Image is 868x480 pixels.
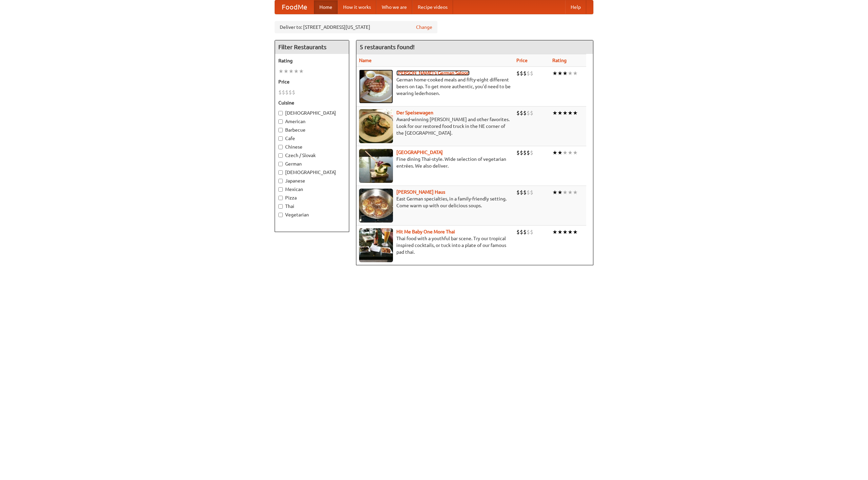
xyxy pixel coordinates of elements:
li: $ [516,70,520,77]
h4: Filter Restaurants [275,40,349,54]
a: [PERSON_NAME]'s German Saloon [396,70,470,76]
li: ★ [557,228,563,236]
li: ★ [563,109,568,117]
li: $ [516,228,520,236]
a: Hit Me Baby One More Thai [396,229,455,234]
li: ★ [294,68,299,75]
label: Czech / Slovak [278,152,346,159]
input: Pizza [278,196,283,200]
label: Mexican [278,186,346,193]
img: speisewagen.jpg [359,109,393,143]
h5: Cuisine [278,99,346,106]
li: ★ [557,189,563,196]
li: ★ [573,189,578,196]
li: $ [282,89,285,96]
input: Japanese [278,179,283,183]
li: ★ [557,70,563,77]
h5: Rating [278,57,346,64]
input: German [278,162,283,166]
a: [GEOGRAPHIC_DATA] [396,150,443,155]
a: Der Speisewagen [396,110,433,115]
li: ★ [573,70,578,77]
li: ★ [568,109,573,117]
input: Barbecue [278,128,283,132]
li: ★ [563,149,568,156]
h5: Price [278,78,346,85]
li: $ [520,228,523,236]
li: ★ [568,228,573,236]
li: ★ [557,149,563,156]
li: $ [523,109,527,117]
li: ★ [568,149,573,156]
label: [DEMOGRAPHIC_DATA] [278,110,346,116]
li: $ [523,189,527,196]
a: Who we are [376,0,412,14]
label: German [278,160,346,167]
li: $ [530,149,533,156]
div: Deliver to: [STREET_ADDRESS][US_STATE] [275,21,437,33]
li: $ [530,109,533,117]
li: $ [520,149,523,156]
li: ★ [563,189,568,196]
li: ★ [278,68,283,75]
li: $ [523,70,527,77]
li: ★ [557,109,563,117]
input: Thai [278,204,283,209]
a: Price [516,58,528,63]
p: Thai food with a youthful bar scene. Try our tropical inspired cocktails, or tuck into a plate of... [359,235,511,255]
input: Mexican [278,187,283,192]
li: ★ [289,68,294,75]
img: esthers.jpg [359,70,393,103]
img: satay.jpg [359,149,393,183]
a: FoodMe [275,0,314,14]
li: $ [530,189,533,196]
li: $ [285,89,289,96]
li: $ [516,189,520,196]
input: [DEMOGRAPHIC_DATA] [278,111,283,115]
label: Vegetarian [278,211,346,218]
li: $ [527,149,530,156]
a: [PERSON_NAME] Haus [396,189,445,195]
li: ★ [573,149,578,156]
li: ★ [563,70,568,77]
label: Japanese [278,177,346,184]
li: $ [516,109,520,117]
label: American [278,118,346,125]
li: $ [278,89,282,96]
label: Chinese [278,143,346,150]
li: $ [289,89,292,96]
li: $ [527,109,530,117]
a: Recipe videos [412,0,453,14]
li: $ [527,189,530,196]
li: $ [527,70,530,77]
img: babythai.jpg [359,228,393,262]
li: ★ [299,68,304,75]
p: Award-winning [PERSON_NAME] and other favorites. Look for our restored food truck in the NE corne... [359,116,511,136]
li: ★ [568,189,573,196]
a: Help [565,0,586,14]
p: Fine dining Thai-style. Wide selection of vegetarian entrées. We also deliver. [359,156,511,169]
li: $ [527,228,530,236]
input: [DEMOGRAPHIC_DATA] [278,170,283,175]
input: American [278,119,283,124]
label: Pizza [278,194,346,201]
li: $ [292,89,295,96]
li: $ [520,189,523,196]
a: How it works [338,0,376,14]
li: ★ [573,228,578,236]
li: ★ [552,109,557,117]
ng-pluralize: 5 restaurants found! [360,44,415,50]
input: Chinese [278,145,283,149]
label: [DEMOGRAPHIC_DATA] [278,169,346,176]
li: ★ [568,70,573,77]
li: $ [520,70,523,77]
p: German home-cooked meals and fifty-eight different beers on tap. To get more authentic, you'd nee... [359,76,511,97]
input: Cafe [278,136,283,141]
img: kohlhaus.jpg [359,189,393,223]
li: $ [520,109,523,117]
li: ★ [283,68,289,75]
